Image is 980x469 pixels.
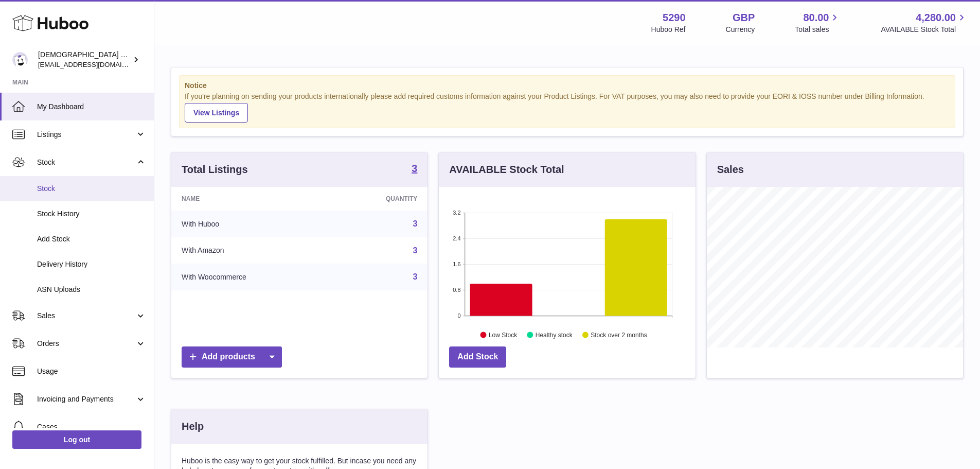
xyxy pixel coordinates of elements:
[881,25,968,34] span: AVAILABLE Stock Total
[182,163,248,177] h3: Total Listings
[185,92,950,123] div: If you're planning on sending your products internationally please add required customs informati...
[795,25,841,34] span: Total sales
[453,287,461,293] text: 0.8
[37,311,135,321] span: Sales
[489,331,518,338] text: Low Stock
[881,11,968,34] a: 4,280.00 AVAILABLE Stock Total
[37,339,135,349] span: Orders
[449,346,506,368] a: Add Stock
[171,211,330,237] td: With Huboo
[412,163,417,173] strong: 3
[916,11,956,25] span: 4,280.00
[717,163,744,177] h3: Sales
[591,331,647,338] text: Stock over 2 months
[185,103,248,123] a: View Listings
[795,11,841,34] a: 80.00 Total sales
[453,235,461,241] text: 2.4
[458,312,461,319] text: 0
[182,346,282,368] a: Add products
[37,367,146,376] span: Usage
[37,184,146,194] span: Stock
[413,246,417,255] a: 3
[536,331,573,338] text: Healthy stock
[413,219,417,228] a: 3
[453,261,461,267] text: 1.6
[171,187,330,211] th: Name
[726,25,755,34] div: Currency
[412,163,417,176] a: 3
[37,285,146,294] span: ASN Uploads
[37,102,146,112] span: My Dashboard
[12,430,141,449] a: Log out
[733,11,755,25] strong: GBP
[651,25,686,34] div: Huboo Ref
[330,187,427,211] th: Quantity
[171,264,330,290] td: With Woocommerce
[37,130,135,140] span: Listings
[37,422,146,432] span: Cases
[449,163,564,177] h3: AVAILABLE Stock Total
[803,11,829,25] span: 80.00
[663,11,686,25] strong: 5290
[453,210,461,216] text: 3.2
[182,420,204,433] h3: Help
[37,259,146,269] span: Delivery History
[37,158,135,167] span: Stock
[37,209,146,219] span: Stock History
[12,52,28,67] img: info@muslimcharity.org.uk
[38,50,131,70] div: [DEMOGRAPHIC_DATA] Charity
[413,272,417,281] a: 3
[171,237,330,264] td: With Amazon
[37,234,146,244] span: Add Stock
[185,81,950,91] strong: Notice
[37,394,135,404] span: Invoicing and Payments
[38,60,151,68] span: [EMAIL_ADDRESS][DOMAIN_NAME]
